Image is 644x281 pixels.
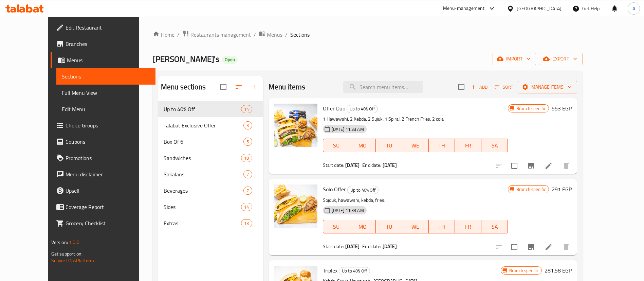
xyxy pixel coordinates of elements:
[62,89,150,97] span: Full Menu View
[470,83,489,91] span: Add
[345,242,360,251] b: [DATE]
[347,105,378,113] span: Up to 40% Off
[259,30,282,39] a: Menus
[468,82,490,92] span: Add item
[51,256,94,265] a: Support.OpsPlatform
[158,101,263,117] div: Up to 40% Off14
[431,222,453,232] span: TH
[545,243,553,251] a: Edit menu item
[481,220,508,233] button: SA
[523,158,539,174] button: Branch-specific-item
[507,267,541,274] span: Branch specific
[349,139,376,152] button: MO
[347,186,379,194] div: Up to 40% Off
[241,155,252,161] span: 18
[458,141,479,151] span: FR
[326,141,347,151] span: SU
[383,161,397,170] b: [DATE]
[405,222,426,232] span: WE
[285,31,288,39] li: /
[66,40,150,48] span: Branches
[222,56,238,64] div: Open
[190,31,251,39] span: Restaurants management
[216,80,231,94] span: Select all sections
[243,121,252,129] div: items
[323,196,508,205] p: Sojouk, hawawshi, kebda, fries.
[243,170,252,178] div: items
[347,105,378,113] div: Up to 40% Off
[51,238,68,247] span: Version:
[552,185,572,194] h6: 291 EGP
[158,150,263,166] div: Sandwiches18
[523,83,572,91] span: Manage items
[153,30,583,39] nav: breadcrumb
[66,138,150,146] span: Coupons
[523,239,539,255] button: Branch-specific-item
[507,240,521,254] span: Select to update
[274,104,317,147] img: Offer Duo
[544,55,577,63] span: export
[56,101,155,117] a: Edit Menu
[51,249,82,258] span: Get support on:
[158,166,263,182] div: Sakalans7
[243,138,252,146] div: items
[51,134,155,150] a: Coupons
[244,122,252,129] span: 3
[552,104,572,113] h6: 553 EGP
[495,83,513,91] span: Sort
[323,103,345,113] span: Offer Duo
[244,188,252,194] span: 7
[62,72,150,81] span: Sections
[51,19,155,36] a: Edit Restaurant
[241,219,252,227] div: items
[51,215,155,231] a: Grocery Checklist
[405,141,426,151] span: WE
[348,186,378,194] span: Up to 40% Off
[402,220,429,233] button: WE
[182,30,251,39] a: Restaurants management
[66,170,150,178] span: Menu disclaimer
[51,182,155,199] a: Upsell
[158,117,263,134] div: Talabat Exclusive Offer3
[352,222,373,232] span: MO
[269,82,306,92] h2: Menu items
[518,81,577,93] button: Manage items
[429,220,455,233] button: TH
[164,219,241,227] div: Extras
[177,31,180,39] li: /
[429,139,455,152] button: TH
[56,85,155,101] a: Full Menu View
[164,203,241,211] span: Sides
[62,105,150,113] span: Edit Menu
[376,220,402,233] button: TU
[164,138,243,146] div: Box Of 6
[153,31,174,39] a: Home
[558,239,574,255] button: delete
[158,134,263,150] div: Box Of 65
[402,139,429,152] button: WE
[290,31,310,39] span: Sections
[379,222,400,232] span: TU
[323,184,346,194] span: Solo Offer
[51,36,155,52] a: Branches
[69,238,79,247] span: 1.0.0
[352,141,373,151] span: MO
[323,265,337,276] span: Triplex
[484,222,505,232] span: SA
[454,80,468,94] span: Select section
[164,170,243,178] div: Sakalans
[481,139,508,152] button: SA
[241,154,252,162] div: items
[539,53,583,65] button: export
[431,141,453,151] span: TH
[51,52,155,68] a: Menus
[241,106,252,112] span: 14
[158,215,263,231] div: Extras13
[383,242,397,251] b: [DATE]
[241,105,252,113] div: items
[164,121,243,129] span: Talabat Exclusive Offer
[362,161,381,170] span: End date:
[244,139,252,145] span: 5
